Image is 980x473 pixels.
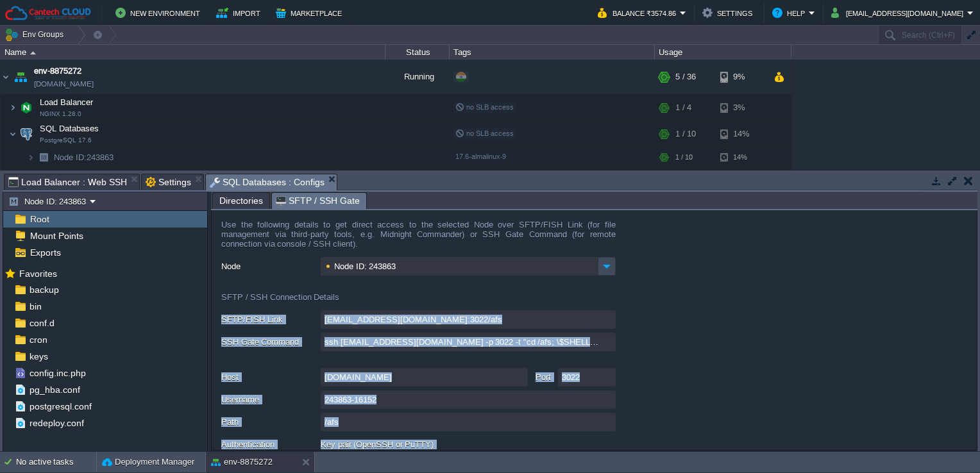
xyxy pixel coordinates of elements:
[720,60,762,94] div: 9%
[455,153,506,160] span: 17.6-almalinux-9
[28,230,85,242] a: Mount Points
[720,168,762,194] div: 9%
[17,268,59,279] span: Favorites
[1,45,385,60] div: Name
[531,368,555,384] label: Port
[210,174,325,190] span: SQL Databases : Configs
[40,137,92,144] span: PostgreSQL 17.6
[221,368,319,384] label: Host
[9,121,17,147] img: AMDAwAAAACH5BAEAAAAALAAAAAABAAEAAAICRAEAOw==
[102,456,194,469] button: Deployment Manager
[16,452,96,472] div: No active tasks
[27,317,56,329] a: conf.d
[28,247,63,258] a: Exports
[4,5,92,21] img: Cantech Cloud
[146,174,191,190] span: Settings
[221,310,319,326] label: SFTP/FISH Link
[831,5,967,21] button: [EMAIL_ADDRESS][DOMAIN_NAME]
[9,168,17,194] img: AMDAwAAAACH5BAEAAAAALAAAAAABAAEAAAICRAEAOw==
[38,97,95,108] span: Load Balancer
[35,147,53,167] img: AMDAwAAAACH5BAEAAAAALAAAAAABAAEAAAICRAEAOw==
[221,390,319,406] label: Username
[27,301,44,312] a: bin
[720,95,762,120] div: 3%
[34,78,94,90] a: [DOMAIN_NAME]
[386,45,449,60] div: Status
[4,26,68,44] button: Env Groups
[53,152,115,163] span: 243863
[720,147,762,167] div: 14%
[221,257,319,273] label: Node
[17,95,35,120] img: AMDAwAAAACH5BAEAAAAALAAAAAABAAEAAAICRAEAOw==
[702,5,756,21] button: Settings
[17,121,35,147] img: AMDAwAAAACH5BAEAAAAALAAAAAABAAEAAAICRAEAOw==
[221,435,319,451] label: Authentication
[276,5,346,21] button: Marketplace
[598,5,680,21] button: Balance ₹3574.86
[675,147,693,167] div: 1 / 10
[221,279,616,310] div: SFTP / SSH Connection Details
[8,195,90,207] button: Node ID: 243863
[27,401,94,412] a: postgresql.conf
[675,168,696,194] div: 3 / 22
[8,174,127,190] span: Load Balancer : Web SSH
[211,456,273,469] button: env-8875272
[27,351,50,362] a: keys
[27,334,49,345] a: cron
[385,60,450,94] div: Running
[675,60,696,94] div: 5 / 36
[12,60,30,94] img: AMDAwAAAACH5BAEAAAAALAAAAAABAAEAAAICRAEAOw==
[27,384,82,395] a: pg_hba.conf
[219,193,263,208] span: Directories
[27,417,86,429] a: redeploy.conf
[455,129,514,137] span: no SLB access
[30,51,36,54] img: AMDAwAAAACH5BAEAAAAALAAAAAABAAEAAAICRAEAOw==
[27,284,61,295] a: backup
[28,213,51,225] a: Root
[321,435,616,454] div: Key pair (OpenSSH or PuTTY)
[720,121,762,147] div: 14%
[53,152,115,163] a: Node ID:243863
[1,60,11,94] img: AMDAwAAAACH5BAEAAAAALAAAAAABAAEAAAICRAEAOw==
[221,333,319,349] label: SSH Gate Command
[34,65,81,78] a: env-8875272
[675,95,691,120] div: 1 / 4
[38,123,101,134] span: SQL Databases
[455,103,514,111] span: no SLB access
[115,5,204,21] button: New Environment
[450,45,654,60] div: Tags
[17,269,59,279] a: Favorites
[772,5,809,21] button: Help
[9,95,17,120] img: AMDAwAAAACH5BAEAAAAALAAAAAABAAEAAAICRAEAOw==
[221,220,616,257] div: Use the following details to get direct access to the selected Node over SFTP/FISH Link (for file...
[17,168,35,194] img: AMDAwAAAACH5BAEAAAAALAAAAAABAAEAAAICRAEAOw==
[675,121,696,147] div: 1 / 10
[40,110,81,118] span: NGINX 1.28.0
[38,124,101,133] a: SQL DatabasesPostgreSQL 17.6
[27,147,35,167] img: AMDAwAAAACH5BAEAAAAALAAAAAABAAEAAAICRAEAOw==
[38,97,95,107] a: Load BalancerNGINX 1.28.0
[216,5,264,21] button: Import
[276,193,360,209] span: SFTP / SSH Gate
[655,45,791,60] div: Usage
[221,413,319,429] label: Path
[27,367,88,379] a: config.inc.php
[54,153,87,162] span: Node ID:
